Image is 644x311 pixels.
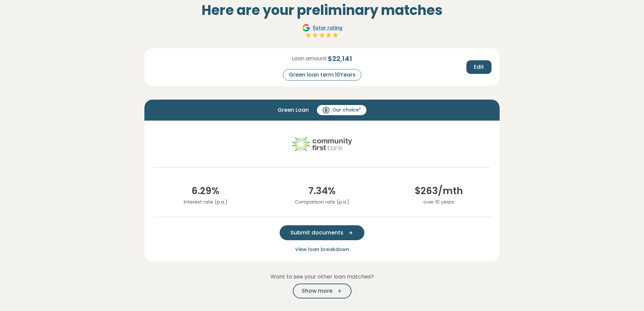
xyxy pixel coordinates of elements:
img: Full star [325,32,332,39]
img: Full star [319,32,325,39]
button: View loan breakdown [293,246,351,253]
span: 6.29 % [153,184,258,198]
span: $ 22,141 [328,54,352,64]
img: Full star [305,32,312,39]
span: Submit documents [290,229,343,237]
span: Edit [474,63,484,71]
div: Green loan term: 10 Years [283,69,361,81]
span: Loan amount: [292,55,328,63]
button: Submit documents [280,225,364,240]
span: 7.34 % [269,184,375,198]
img: community-first logo [291,129,353,159]
p: Want to see your other loan matches? [144,272,500,281]
span: View loan breakdown [295,246,349,253]
span: Green Loan [278,106,309,114]
span: 5 star rating [313,24,342,32]
img: Full star [332,32,339,39]
img: Google [302,24,310,32]
a: Google5star ratingFull starFull starFull starFull starFull star [301,24,343,40]
h2: Here are your preliminary matches [144,2,500,18]
p: over 10 years [386,198,491,206]
p: Interest rate (p.a.) [153,198,258,206]
span: Show more [302,287,333,295]
img: Full star [312,32,319,39]
span: $ 263 /mth [386,184,491,198]
button: Show more [293,284,351,298]
iframe: Chat Widget [610,278,644,311]
button: Edit [466,60,491,74]
p: Comparison rate (p.a.) [269,198,375,206]
span: Our choice* [333,107,361,113]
